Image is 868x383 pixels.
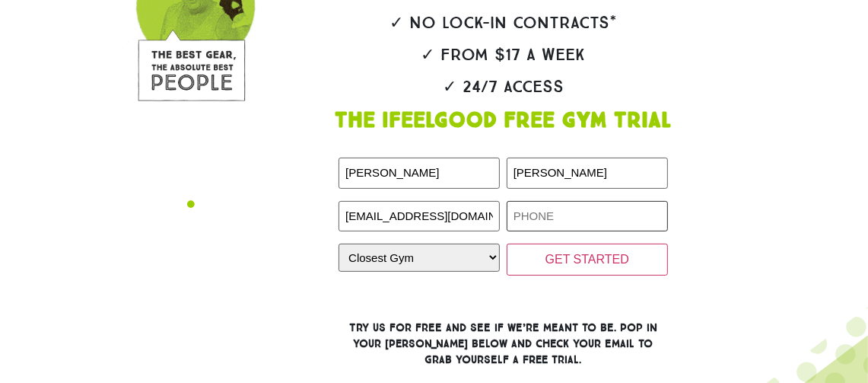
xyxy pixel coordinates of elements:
[507,201,668,232] input: PHONE
[339,201,500,232] input: Email
[339,320,668,368] h3: Try us for free and see if we’re meant to be. Pop in your [PERSON_NAME] below and check your emai...
[269,78,739,95] h2: ✓ 24/7 Access
[339,158,500,189] input: FIRST NAME
[269,110,739,132] h1: The IfeelGood Free Gym Trial
[507,244,668,276] input: GET STARTED
[269,46,739,63] h2: ✓ From $17 a week
[269,14,739,31] h2: ✓ No lock-in contracts*
[507,158,668,189] input: LAST NAME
